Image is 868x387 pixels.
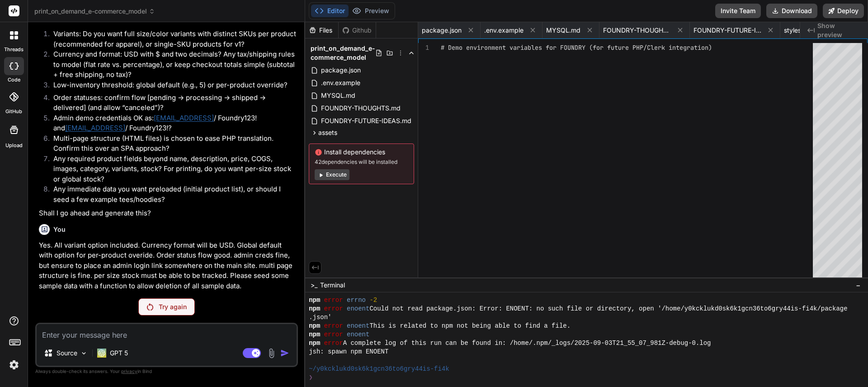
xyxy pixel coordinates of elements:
[315,148,408,157] span: Install dependencies
[347,305,369,313] span: enoent
[46,154,296,185] li: Any required product fields beyond name, description, price, COGS, images, category, variants, st...
[324,305,343,313] span: error
[324,339,343,348] span: error
[46,29,296,49] li: Variants: Do you want full size/color variants with distinct SKUs per product (recommended for ap...
[46,49,296,80] li: Currency and format: USD with $ and two decimals? Any tax/shipping rules to model (flat rate vs. ...
[484,26,524,35] span: .env.example
[823,4,864,18] button: Deploy
[46,113,296,134] li: Admin demo credentials OK as: / Foundry123! and / Foundry123!?
[339,26,376,35] div: Github
[159,302,187,311] p: Try again
[324,322,343,330] span: error
[309,322,320,330] span: npm
[121,368,137,374] span: privacy
[309,296,320,305] span: npm
[324,330,343,339] span: error
[418,43,429,53] div: 1
[311,5,349,17] button: Editor
[154,114,214,122] a: [EMAIL_ADDRESS]
[315,158,408,166] span: 42 dependencies will be installed
[46,134,296,154] li: Multi-page structure (HTML files) is chosen to ease PHP translation. Confirm this over an SPA app...
[46,184,296,205] li: Any immediate data you want preloaded (initial product list), or should I seed a few example tees...
[854,278,863,292] button: −
[46,93,296,113] li: Order statuses: confirm flow [pending → processing → shipped → delivered] (and allow “canceled”)?
[320,90,356,101] span: MYSQL.md
[315,169,349,180] button: Execute
[46,80,296,93] li: Low-inventory threshold: global default (e.g., 5) or per-product override?
[324,296,343,305] span: error
[320,103,401,114] span: FOUNDRY-THOUGHTS.md
[35,367,298,376] p: Always double-check its answers. Your in Bind
[369,305,847,313] span: Could not read package.json: Error: ENOENT: no such file or directory, open '/home/y0kcklukd0sk6k...
[622,43,712,52] span: re PHP/Clerk integration)
[784,26,813,35] span: styles.css
[320,115,412,126] span: FOUNDRY-FUTURE-IDEAS.md
[5,108,22,115] label: GitHub
[422,26,462,35] span: package.json
[546,26,580,35] span: MYSQL.md
[347,296,366,305] span: errno
[320,77,361,88] span: .env.example
[53,225,66,234] h6: You
[817,21,861,39] span: Show preview
[349,5,393,17] button: Preview
[693,26,761,35] span: FOUNDRY-FUTURE-IDEAS.md
[309,330,320,339] span: npm
[715,4,761,18] button: Invite Team
[34,7,155,16] span: print_on_demand_e-commerce_model
[343,339,711,348] span: A complete log of this run can be found in: /home/.npm/_logs/2025-09-03T21_55_07_981Z-debug-0.log
[39,208,296,219] p: Shall I go ahead and generate this?
[266,348,277,358] img: attachment
[320,65,362,76] span: package.json
[4,46,24,53] label: threads
[110,349,128,358] p: GPT 5
[311,44,375,62] span: print_on_demand_e-commerce_model
[309,339,320,348] span: npm
[856,281,861,290] span: −
[309,313,331,322] span: .json'
[309,365,449,373] span: ~/y0kcklukd0sk6k1gcn36to6gry44is-fi4k
[369,322,571,330] span: This is related to npm not being able to find a file.
[305,26,338,35] div: Files
[320,281,345,290] span: Terminal
[280,349,289,358] img: icon
[766,4,817,18] button: Download
[603,26,671,35] span: FOUNDRY-THOUGHTS.md
[65,124,125,132] a: [EMAIL_ADDRESS]
[80,349,88,357] img: Pick Models
[309,373,312,382] span: ❯
[309,348,388,356] span: jsh: spawn npm ENOENT
[347,330,369,339] span: enoent
[347,322,369,330] span: enoent
[8,76,20,84] label: code
[369,296,377,305] span: -2
[6,357,22,373] img: settings
[441,43,622,52] span: # Demo environment variables for FOUNDRY (for futu
[318,128,337,137] span: assets
[39,240,296,291] p: Yes. All variant option included. Currency format will be USD. Global default with option for per...
[57,349,77,358] p: Source
[311,281,317,290] span: >_
[5,142,23,149] label: Upload
[97,349,106,358] img: GPT 5
[309,305,320,313] span: npm
[147,303,153,311] img: Retry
